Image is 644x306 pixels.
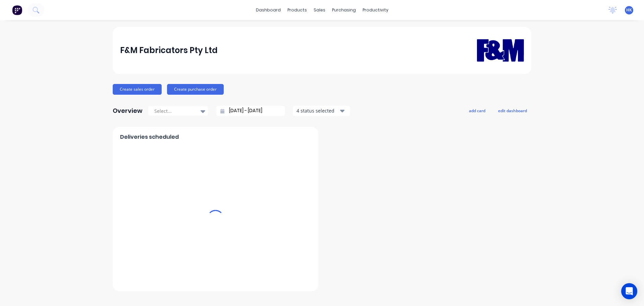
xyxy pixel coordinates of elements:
[477,29,524,71] img: F&M Fabricators Pty Ltd
[359,5,392,15] div: productivity
[293,106,350,116] button: 4 status selected
[297,107,339,114] div: 4 status selected
[12,5,22,15] img: Factory
[120,133,179,141] span: Deliveries scheduled
[167,84,224,95] button: Create purchase order
[626,7,632,13] span: HK
[113,104,143,118] div: Overview
[284,5,310,15] div: products
[465,106,490,115] button: add card
[494,106,531,115] button: edit dashboard
[329,5,359,15] div: purchasing
[310,5,329,15] div: sales
[621,283,637,299] div: Open Intercom Messenger
[253,5,284,15] a: dashboard
[113,84,162,95] button: Create sales order
[120,44,218,57] div: F&M Fabricators Pty Ltd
